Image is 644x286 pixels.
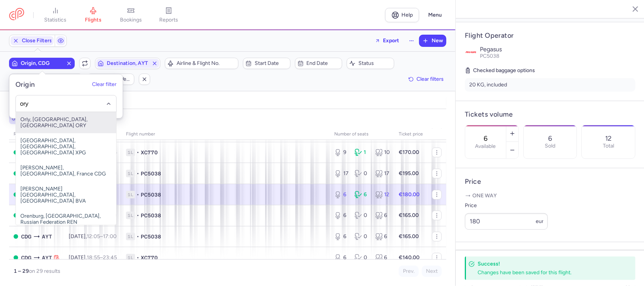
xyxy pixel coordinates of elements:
[243,58,290,69] button: Start date
[177,60,236,66] span: Airline & Flight No.
[137,149,139,156] span: •
[334,170,349,177] div: 17
[375,254,390,261] div: 6
[334,233,349,240] div: 6
[394,129,427,140] th: Ticket price
[465,201,548,210] label: Price
[334,212,349,219] div: 6
[465,192,635,200] p: One way
[375,212,390,219] div: 6
[355,233,369,240] div: 0
[478,269,619,276] div: Changes have been saved for this flight.
[605,135,612,142] p: 12
[137,233,139,240] span: •
[16,133,116,160] span: [GEOGRAPHIC_DATA], [GEOGRAPHIC_DATA], [GEOGRAPHIC_DATA] XPG
[355,254,369,261] div: 0
[150,7,188,23] a: reports
[85,17,101,23] span: flights
[137,191,139,198] span: •
[375,149,390,156] div: 10
[330,129,394,140] th: number of seats
[478,260,619,268] h4: Success!
[112,7,150,23] a: bookings
[295,58,343,69] button: End date
[545,143,555,149] p: Sold
[87,233,100,240] time: 12:05
[355,149,369,156] div: 1
[126,191,135,198] span: 1L
[141,233,161,240] span: PC5038
[420,35,446,46] button: New
[465,31,635,40] h4: Flight Operator
[126,233,135,240] span: 1L
[375,191,390,198] div: 12
[480,46,635,53] p: Pegasus
[9,8,24,22] a: CitizenPlane red outlined logo
[87,233,117,240] span: –
[603,143,614,149] p: Total
[15,80,35,89] h5: Origin
[406,74,446,85] button: Clear filters
[480,53,500,59] span: PC5038
[141,170,161,177] span: PC5038
[399,191,420,198] strong: €180.00
[355,170,369,177] div: 0
[9,35,55,46] button: Close Filters
[424,8,446,22] button: Menu
[126,212,135,219] span: 1L
[107,60,149,66] span: Destination, AYT
[137,170,139,177] span: •
[103,233,117,240] time: 17:00
[16,112,116,133] span: Orly, [GEOGRAPHIC_DATA], [GEOGRAPHIC_DATA] ORY
[307,60,340,66] span: End date
[465,110,635,119] h4: Tickets volume
[14,268,29,274] strong: 1 – 29
[42,254,52,262] span: AYT
[16,209,116,230] span: Orenburg, [GEOGRAPHIC_DATA], Russian Federation REN
[399,170,419,177] strong: €195.00
[465,213,548,230] input: ---
[137,254,139,261] span: •
[42,232,52,241] span: AYT
[548,135,552,142] p: 6
[465,177,635,186] h4: Price
[21,60,63,66] span: Origin, CDG
[103,254,117,261] time: 23:45
[137,212,139,219] span: •
[536,218,544,224] span: eur
[355,191,369,198] div: 6
[126,254,135,261] span: 1L
[69,254,117,261] span: [DATE],
[9,129,64,140] th: route
[375,170,390,177] div: 17
[334,149,349,156] div: 9
[12,115,40,123] span: origin: CDG
[69,233,117,240] span: [DATE],
[165,58,238,69] button: Airline & Flight No.
[402,12,413,18] span: Help
[16,181,116,209] span: [PERSON_NAME][GEOGRAPHIC_DATA], [GEOGRAPHIC_DATA] BVA
[399,233,419,240] strong: €165.00
[465,46,477,58] img: Pegasus logo
[385,8,419,22] a: Help
[358,60,392,66] span: Status
[347,58,394,69] button: Status
[141,254,158,261] span: XC770
[399,149,419,155] strong: €170.00
[432,38,443,44] span: New
[87,254,100,261] time: 18:55
[21,254,31,262] span: CDG
[16,160,116,181] span: [PERSON_NAME], [GEOGRAPHIC_DATA], France CDG
[370,35,404,47] button: Export
[465,66,635,75] h5: Checked baggage options
[399,254,420,261] strong: €140.00
[87,254,117,261] span: –
[417,76,444,82] span: Clear filters
[121,129,330,140] th: Flight number
[141,149,158,156] span: XC770
[74,7,112,23] a: flights
[20,100,112,108] input: -searchbox
[141,191,161,198] span: PC5038
[355,212,369,219] div: 0
[255,60,288,66] span: Start date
